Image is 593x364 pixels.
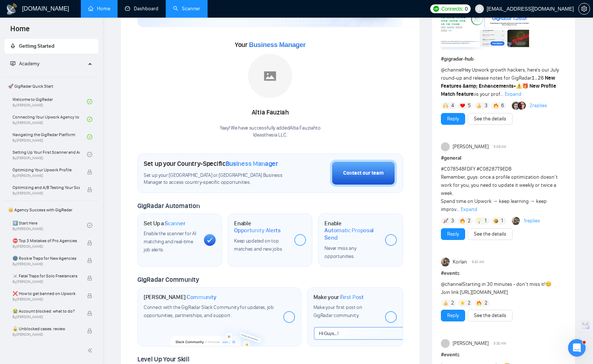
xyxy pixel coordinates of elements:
h1: # events [441,351,566,359]
h1: [PERSON_NAME] [144,294,216,301]
img: Korlan [441,258,450,266]
img: Alex B [512,102,520,110]
span: Remember, guys: once a profile optimization doesn’t work for you, you need to update it weekly or... [441,166,558,212]
span: By [PERSON_NAME] [12,297,80,302]
h1: # general [441,154,566,162]
button: Reply [441,228,465,240]
span: By [PERSON_NAME] [12,280,80,284]
span: Expand [505,91,521,97]
span: 🔓 Unblocked cases: review [12,325,80,332]
span: 2 [451,299,454,307]
h1: Set Up a [144,220,185,227]
span: 5:30 AM [493,340,506,347]
button: Reply [441,113,465,125]
span: ❌ How to get banned on Upwork [12,290,80,297]
span: By [PERSON_NAME] [12,174,80,178]
span: Make your first post on GigRadar community. [313,304,362,318]
a: searchScanner [173,6,200,12]
img: 🌟 [460,301,465,306]
a: Reply [447,115,459,123]
span: Business Manager [226,160,278,168]
a: See the details [474,312,506,320]
a: Connecting Your Upwork Agency to GigRadarBy[PERSON_NAME] [12,111,87,127]
button: See the details [468,228,513,240]
button: See the details [468,113,513,125]
span: @channel [441,67,463,73]
span: Enable the scanner for AI matching and real-time job alerts. [144,230,196,253]
p: Ideasthesia LLC . [220,132,321,139]
span: lock [87,293,92,298]
span: 🌚 Rookie Traps for New Agencies [12,255,80,262]
span: 2 [468,299,471,307]
span: 😊 [545,281,551,287]
img: 👍 [477,103,482,108]
a: 1️⃣ Start HereBy[PERSON_NAME] [12,217,87,233]
span: 3 [451,217,454,225]
img: logo [6,3,18,15]
button: setting [578,3,590,15]
span: Home [4,23,36,39]
span: Korlan [453,258,467,266]
span: Scanner [165,220,185,227]
span: Set up your [GEOGRAPHIC_DATA] or [GEOGRAPHIC_DATA] Business Manager to access country-specific op... [144,172,293,186]
img: 🔥 [493,103,499,108]
a: 2replies [529,102,547,109]
span: fund-projection-screen [10,61,15,66]
span: Hey Upwork growth hackers, here's our July round-up and release notes for GigRadar • is your prof... [441,67,559,97]
button: See the details [468,310,513,321]
code: 1.26 [532,75,544,81]
h1: Enable [234,220,288,234]
img: upwork-logo.png [433,6,439,12]
a: [URL][DOMAIN_NAME] [460,289,508,295]
div: Yaay! We have successfully added Altia Fauziah to [220,125,321,139]
a: dashboardDashboard [125,6,158,12]
span: #C078548FDFY [441,166,475,172]
span: check-circle [87,99,92,104]
span: setting [579,6,590,12]
span: By [PERSON_NAME] [12,244,80,249]
span: check-circle [87,117,92,122]
h1: # events [441,269,566,277]
span: ⛔ Top 3 Mistakes of Pro Agencies [12,237,80,244]
img: 🤣 [493,218,499,223]
img: 🙌 [443,103,448,108]
span: Community [187,294,216,301]
span: 🚀 GigRadar Quick Start [5,79,97,94]
span: check-circle [87,134,92,139]
span: 1 [501,217,503,225]
button: Contact our team [330,160,397,187]
li: Getting Started [4,39,98,54]
span: Keep updated on top matches and new jobs. [234,238,283,252]
span: lock [87,276,92,281]
span: Your [235,41,306,49]
span: By [PERSON_NAME] [12,191,80,196]
span: 0 [465,5,468,13]
span: Optimizing Your Upwork Profile [12,166,80,174]
span: @channel [441,281,463,287]
span: GigRadar Automation [137,202,200,210]
a: Welcome to GigRadarBy[PERSON_NAME] [12,94,87,110]
iframe: Intercom live chat [568,339,586,357]
span: 😭 Account blocked: what to do? [12,307,80,315]
span: ☠️ Fatal Traps for Solo Freelancers [12,272,80,280]
span: GigRadar Community [137,276,199,284]
h1: Set up your Country-Specific [144,160,278,168]
span: [PERSON_NAME] [453,339,489,347]
span: lock [87,258,92,263]
span: Never miss any opportunities. [324,245,356,259]
span: Level Up Your Skill [137,355,189,363]
span: First Post [340,294,364,301]
span: double-left [87,347,95,354]
span: check-circle [87,152,92,157]
img: slackcommunity-bg.png [170,323,268,346]
span: Automatic Proposal Send [324,227,379,241]
img: 🔥 [460,218,465,223]
a: Navigating the GigRadar PlatformBy[PERSON_NAME] [12,129,87,145]
span: 1 [485,217,486,225]
span: Academy [10,61,39,67]
h1: Enable [324,220,379,241]
a: homeHome [88,6,110,12]
span: user [477,6,482,11]
span: #C08287T9EDB [477,166,511,172]
span: lock [87,187,92,192]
